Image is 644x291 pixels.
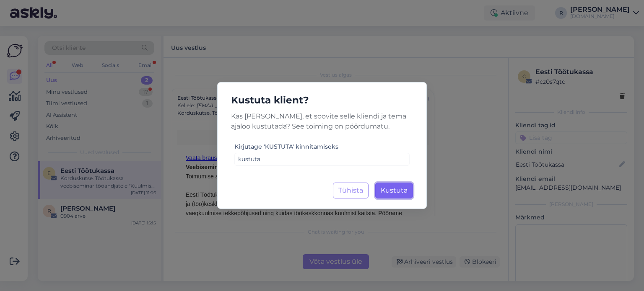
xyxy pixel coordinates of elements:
[224,111,420,131] p: Kas [PERSON_NAME], et soovite selle kliendi ja tema ajaloo kustutada? See toiming on pöördumatu.
[224,93,420,108] h5: Kustuta klient?
[234,142,338,151] label: Kirjutage 'KUSTUTA' kinnitamiseks
[381,186,408,194] span: Kustuta
[333,183,369,198] button: Tühista
[375,183,413,198] button: Kustuta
